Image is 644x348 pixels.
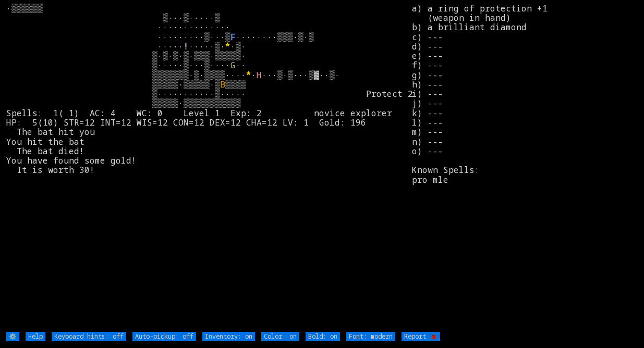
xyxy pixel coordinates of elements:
[412,4,637,331] stats: a) a ring of protection +1 (weapon in hand) b) a brilliant diamond c) --- d) --- e) --- f) --- g)...
[261,332,299,341] input: Color: on
[306,332,340,341] input: Bold: on
[220,79,225,90] font: B
[346,332,395,341] input: Font: modern
[6,4,412,331] larn: ·▒▒▒▒▒▒ ▒···▒·····▒ ·············· ·········▒···▒ ········▒▒▒·▒·▒ ····· ·····▒· ·▒· ▒·▒·▒·▒·▒▒▒·▒...
[230,59,236,71] font: G
[26,332,45,341] input: Help
[52,332,126,341] input: Keyboard hints: off
[202,332,255,341] input: Inventory: on
[230,31,236,43] font: F
[132,332,196,341] input: Auto-pickup: off
[6,332,19,341] input: ⚙️
[184,41,189,52] font: !
[257,69,262,81] font: H
[402,332,440,341] input: Report 🐞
